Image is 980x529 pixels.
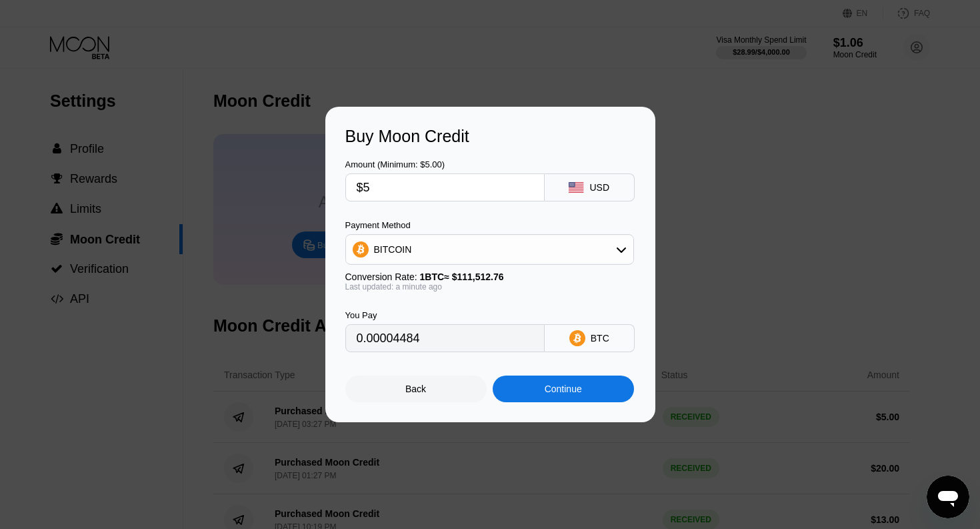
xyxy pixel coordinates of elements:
div: You Pay [345,310,545,320]
iframe: Button to launch messaging window [927,476,969,518]
div: BITCOIN [346,236,633,263]
div: Amount (Minimum: $5.00) [345,159,545,169]
div: Continue [493,376,634,402]
div: USD [589,182,609,193]
div: Last updated: a minute ago [345,282,634,292]
span: 1 BTC ≈ $111,512.76 [420,272,504,282]
div: Buy Moon Credit [345,127,635,146]
div: Continue [545,384,582,394]
div: Payment Method [345,220,634,230]
div: BTC [591,333,609,344]
div: Back [345,376,487,402]
div: Back [405,384,426,394]
div: BITCOIN [374,244,412,255]
input: $0.00 [357,174,533,201]
div: Conversion Rate: [345,272,634,282]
